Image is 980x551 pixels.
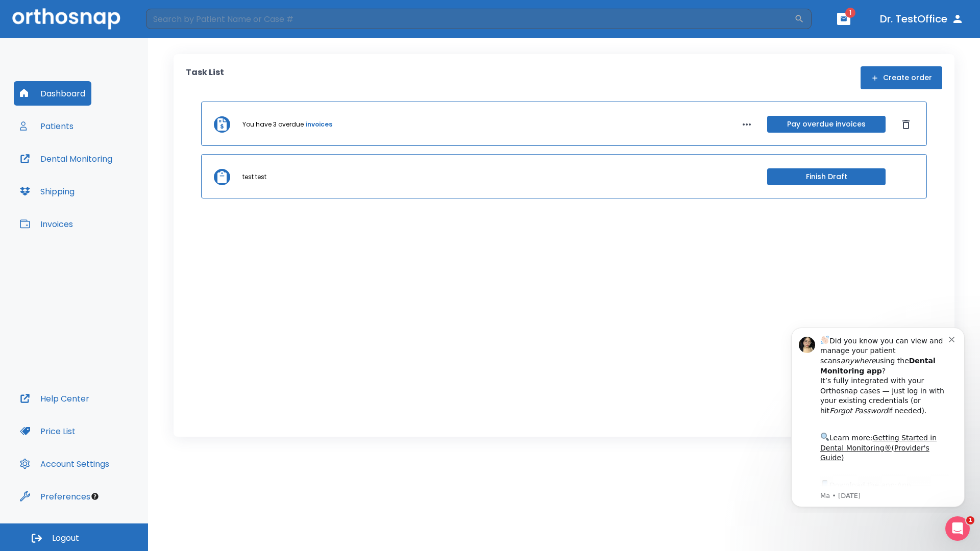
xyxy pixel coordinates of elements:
[186,66,224,89] p: Task List
[12,8,120,29] img: Orthosnap
[173,16,181,24] button: Dismiss notification
[14,114,80,138] button: Patients
[52,533,79,544] span: Logout
[14,419,82,443] button: Price List
[14,81,91,106] button: Dashboard
[14,484,96,509] button: Preferences
[90,492,100,501] div: Tooltip anchor
[861,66,942,89] button: Create order
[44,173,173,182] p: Message from Ma, sent 8w ago
[44,160,173,212] div: Download the app: | ​ Let us know if you need help getting started!
[767,168,886,185] button: Finish Draft
[966,516,974,524] span: 1
[14,146,118,171] button: Dental Monitoring
[14,452,115,476] button: Account Settings
[14,212,79,236] button: Invoices
[945,516,970,541] iframe: Intercom live chat
[242,172,266,182] p: test test
[845,8,855,18] span: 1
[776,318,980,513] iframe: Intercom notifications message
[767,116,886,133] button: Pay overdue invoices
[146,9,794,29] input: Search by Patient Name or Case #
[306,120,332,129] a: invoices
[14,179,81,204] button: Shipping
[876,10,968,28] button: Dr. TestOffice
[242,120,304,129] p: You have 3 overdue
[14,386,95,411] button: Help Center
[898,116,914,133] button: Dismiss
[44,163,135,181] a: App Store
